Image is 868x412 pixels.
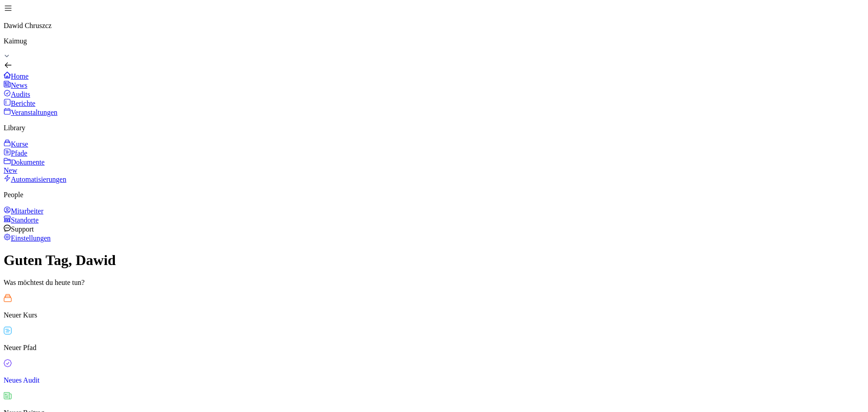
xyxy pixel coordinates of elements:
div: Dokumente [4,157,864,175]
p: Library [4,124,864,132]
h1: Guten Tag, Dawid [4,252,864,269]
a: Einstellungen [4,233,864,242]
p: Neues Audit [4,376,864,384]
p: Was möchtest du heute tun? [4,279,864,287]
p: Neuer Pfad [4,344,864,352]
a: News [4,81,864,90]
p: People [4,191,864,199]
p: Kaimug [4,37,864,45]
a: Pfade [4,148,864,157]
p: Dawid Chruszcz [4,22,864,30]
a: Mitarbeiter [4,206,864,215]
a: DokumenteNew [4,157,864,175]
div: New [4,166,864,175]
p: Neuer Kurs [4,311,864,319]
a: Berichte [4,99,864,108]
a: Home [4,71,864,81]
a: Automatisierungen [4,175,864,184]
a: Veranstaltungen [4,108,864,117]
a: Standorte [4,215,864,224]
a: Kurse [4,139,864,148]
div: Support [4,224,864,233]
a: Audits [4,90,864,99]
